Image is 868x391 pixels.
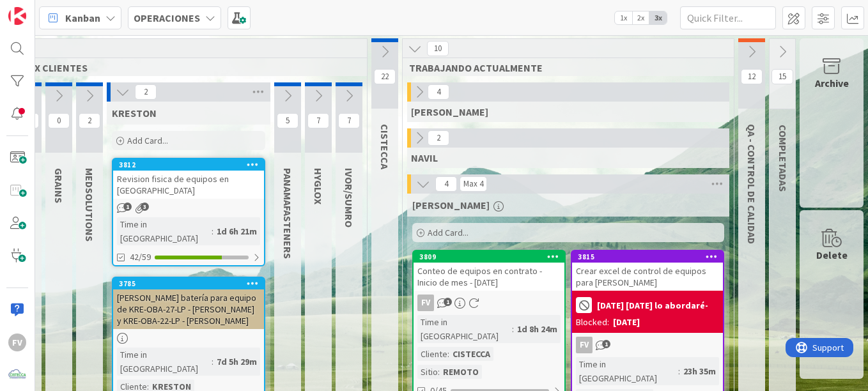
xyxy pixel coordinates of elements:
img: Visit kanbanzone.com [8,7,26,25]
div: Time in [GEOGRAPHIC_DATA] [117,217,212,245]
span: 2x [632,11,649,24]
span: 4 [428,84,449,100]
span: 1 [444,298,452,306]
span: : [212,355,213,369]
span: 0 [48,113,70,128]
div: REMOTO [440,365,482,379]
div: 3812Revision fisica de equipos en [GEOGRAPHIC_DATA] [113,159,264,199]
div: 3809 [419,252,564,261]
div: Archive [815,75,849,91]
div: FV [414,295,564,311]
span: : [512,322,514,336]
span: COMPLETADAS [777,125,789,192]
div: Time in [GEOGRAPHIC_DATA] [576,357,678,385]
div: 23h 35m [680,364,719,378]
span: IVOR/SUMRO [343,168,355,227]
b: [DATE] [DATE] lo abordaré- [597,301,708,310]
div: 3812 [119,160,264,169]
input: Quick Filter... [680,6,776,29]
span: 12 [741,69,763,84]
span: 1 [123,203,132,211]
span: 4 [435,176,457,192]
span: 22 [374,69,396,84]
div: 3785 [113,278,264,289]
span: Kanban [65,10,100,26]
span: NAVIL [411,151,438,164]
div: 3815 [572,251,723,263]
span: 2 [135,84,157,100]
span: 3 [141,203,149,211]
span: 2 [428,130,449,146]
div: 1d 6h 21m [213,224,260,238]
div: [DATE] [613,316,640,329]
span: : [438,365,440,379]
div: 3785 [119,279,264,288]
b: OPERACIONES [134,11,200,24]
span: 1x [615,11,632,24]
div: FV [576,337,593,353]
span: QA - CONTROL DE CALIDAD [745,124,758,244]
span: 1 [602,340,610,348]
div: 1d 8h 24m [514,322,561,336]
span: 10 [427,41,449,56]
div: Conteo de equipos en contrato - Inicio de mes - [DATE] [414,263,564,291]
div: Crear excel de control de equipos para [PERSON_NAME] [572,263,723,291]
span: TRABAJANDO ACTUALMENTE [409,61,718,74]
div: 3785[PERSON_NAME] batería para equipo de KRE-OBA-27-LP - [PERSON_NAME] y KRE-OBA-22-LP - [PERSON_... [113,278,264,329]
span: KRESTON [112,107,157,119]
div: Max 4 [463,181,483,187]
span: 42/59 [130,250,151,264]
div: 3809Conteo de equipos en contrato - Inicio de mes - [DATE] [414,251,564,291]
div: Sitio [417,365,438,379]
img: avatar [8,366,26,384]
div: FV [8,333,26,351]
span: GABRIEL [411,105,488,118]
div: FV [572,337,723,353]
div: Revision fisica de equipos en [GEOGRAPHIC_DATA] [113,171,264,199]
div: Delete [816,247,848,263]
div: [PERSON_NAME] batería para equipo de KRE-OBA-27-LP - [PERSON_NAME] y KRE-OBA-22-LP - [PERSON_NAME] [113,289,264,329]
div: 7d 5h 29m [213,355,260,369]
span: FERNANDO [412,199,490,211]
div: 3809 [414,251,564,263]
div: Blocked: [576,316,609,329]
span: : [447,347,449,361]
div: Time in [GEOGRAPHIC_DATA] [417,315,512,343]
span: CISTECCA [378,124,391,169]
div: FV [417,295,434,311]
span: 7 [307,113,329,128]
div: 3815Crear excel de control de equipos para [PERSON_NAME] [572,251,723,291]
span: Add Card... [428,227,469,238]
span: 5 [277,113,298,128]
span: 2 [79,113,100,128]
div: CISTECCA [449,347,493,361]
span: Support [27,2,58,17]
span: 15 [771,69,793,84]
span: 7 [338,113,360,128]
div: 3812 [113,159,264,171]
span: Add Card... [127,135,168,146]
div: Time in [GEOGRAPHIC_DATA] [117,348,212,376]
span: : [212,224,213,238]
div: Cliente [417,347,447,361]
span: : [678,364,680,378]
span: MEDSOLUTIONS [83,168,96,241]
span: HYGLOX [312,168,325,204]
span: PANAMAFASTENERS [281,168,294,259]
span: GRAINS [52,168,65,203]
span: 3x [649,11,667,24]
div: 3815 [578,252,723,261]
